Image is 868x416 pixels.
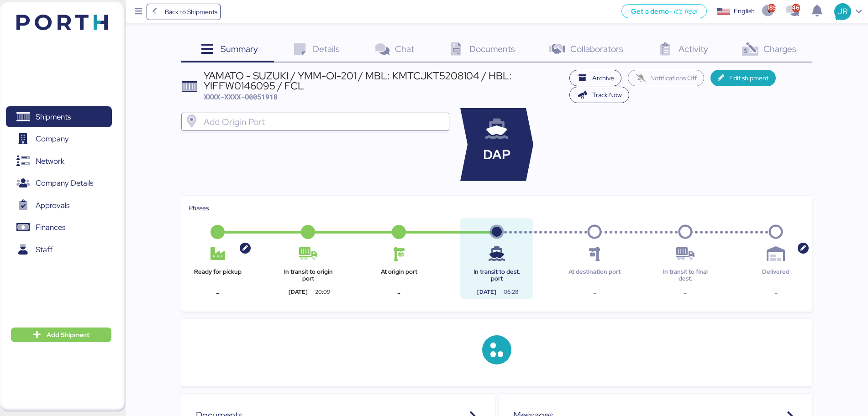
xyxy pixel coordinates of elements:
button: Add Shipment [11,328,111,342]
span: Chat [395,43,414,55]
span: Approvals [36,199,69,212]
div: - [370,288,428,299]
div: Delivered [747,269,805,282]
span: Charges [763,43,796,55]
div: YAMATO - SUZUKI / YMM-OI-201 / MBL: KMTCJKT5208104 / HBL: YIFFW0146095 / FCL [204,71,565,91]
span: Documents [469,43,515,55]
div: [DATE] [468,288,505,296]
div: In transit to origin port [279,269,337,282]
div: Ready for pickup [189,269,247,282]
a: Network [6,151,112,172]
span: Collaborators [570,43,623,55]
span: Activity [679,43,708,55]
span: Summary [221,43,258,55]
div: - [565,288,624,299]
button: Menu [131,4,147,20]
input: Add Origin Port [202,116,445,127]
span: Add Shipment [47,329,89,340]
div: - [656,288,715,299]
span: Network [36,155,64,168]
a: Finances [6,217,112,238]
a: Staff [6,239,112,260]
div: 06:28 [496,288,526,296]
button: Track Now [569,87,629,103]
span: Notifications Off [650,73,697,83]
span: Track Now [592,89,622,100]
div: 20:09 [308,288,337,296]
button: Notifications Off [628,70,705,86]
span: Shipments [36,110,71,124]
button: Archive [569,70,621,86]
span: JR [837,5,847,17]
div: In transit to final dest. [656,269,715,282]
span: Staff [36,243,53,256]
div: At origin port [370,269,428,282]
a: Company [6,129,112,150]
a: Approvals [6,195,112,216]
a: Back to Shipments [147,4,221,20]
span: Edit shipment [729,73,768,83]
span: Finances [36,221,65,234]
a: Company Details [6,173,112,194]
div: Phases [189,203,805,213]
span: XXXX-XXXX-O0051918 [204,92,278,101]
div: - [189,288,247,299]
div: At destination port [565,269,624,282]
div: English [734,6,755,16]
span: Company [36,132,69,146]
div: - [747,288,805,299]
span: Archive [592,73,614,83]
div: [DATE] [279,288,317,296]
span: Details [313,43,340,55]
div: In transit to dest. port [468,269,526,282]
span: Back to Shipments [165,6,217,17]
a: Shipments [6,106,112,127]
span: Company Details [36,177,93,190]
span: DAP [483,145,510,165]
button: Edit shipment [710,70,776,86]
